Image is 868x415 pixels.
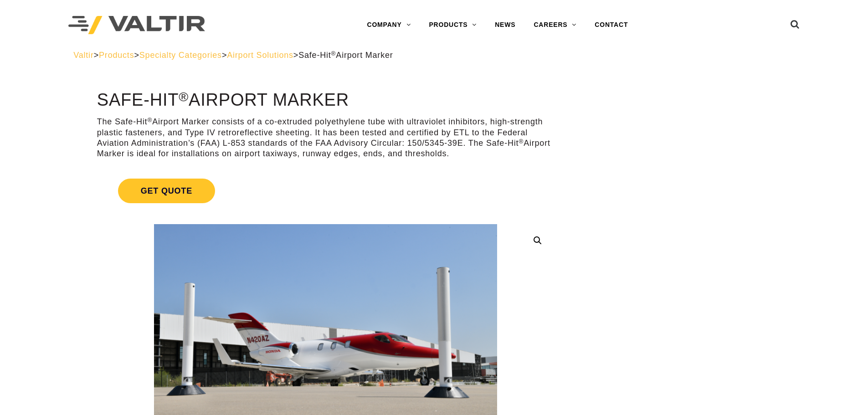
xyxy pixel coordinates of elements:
a: Specialty Categories [139,51,222,60]
a: PRODUCTS [420,16,486,34]
sup: ® [179,89,189,104]
h1: Safe-Hit Airport Marker [97,91,554,110]
a: COMPANY [358,16,420,34]
p: The Safe-Hit Airport Marker consists of a co-extruded polyethylene tube with ultraviolet inhibito... [97,117,554,159]
sup: ® [147,117,152,123]
a: Valtir [73,51,93,60]
a: Products [99,51,134,60]
a: Get Quote [97,168,554,214]
img: Valtir [68,16,205,35]
a: Airport Solutions [227,51,293,60]
sup: ® [331,50,336,57]
span: Get Quote [118,179,215,203]
a: CAREERS [524,16,586,34]
a: NEWS [486,16,524,34]
a: CONTACT [586,16,637,34]
span: Safe-Hit Airport Marker [298,51,393,60]
sup: ® [519,138,524,145]
div: > > > > [73,50,795,61]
